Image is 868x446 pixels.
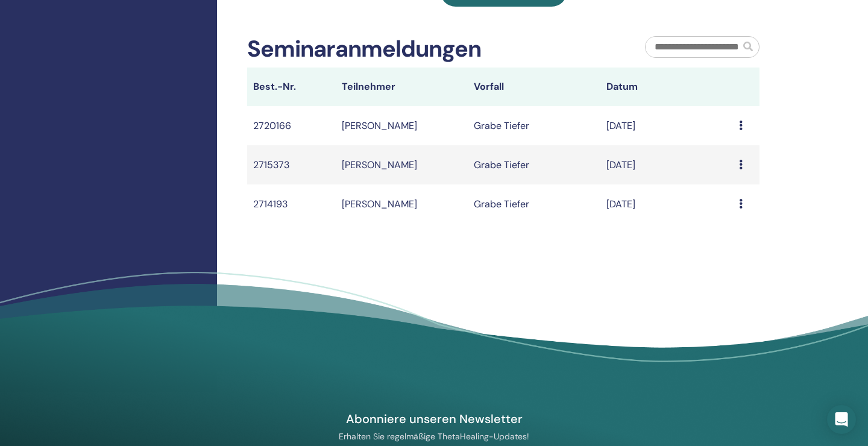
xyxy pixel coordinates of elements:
th: Best.-Nr. [247,68,336,106]
th: Teilnehmer [336,68,468,106]
th: Datum [600,68,733,106]
th: Vorfall [468,68,600,106]
p: Erhalten Sie regelmäßige ThetaHealing-Updates! [295,431,573,442]
h2: Seminaranmeldungen [247,36,481,63]
h4: Abonniere unseren Newsletter [295,411,573,427]
td: [DATE] [600,106,733,145]
td: 2714193 [247,184,336,224]
td: 2715373 [247,145,336,184]
td: Grabe Tiefer [468,145,600,184]
td: 2720166 [247,106,336,145]
td: Grabe Tiefer [468,106,600,145]
td: [PERSON_NAME] [336,106,468,145]
td: [PERSON_NAME] [336,145,468,184]
td: [PERSON_NAME] [336,184,468,224]
div: Open Intercom Messenger [827,405,856,434]
td: [DATE] [600,184,733,224]
td: Grabe Tiefer [468,184,600,224]
td: [DATE] [600,145,733,184]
